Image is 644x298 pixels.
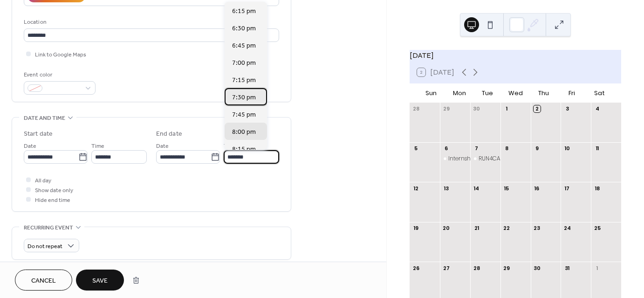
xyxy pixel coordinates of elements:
span: Cancel [31,276,56,286]
div: 12 [412,185,419,192]
div: 7 [473,145,480,152]
span: Time [91,141,104,151]
div: Thu [529,84,557,103]
div: Internship Panel & Spotlight [448,155,523,163]
div: Internship Panel & Spotlight [440,155,470,163]
div: 28 [412,105,419,112]
div: End date [156,129,182,139]
span: Date and time [24,113,65,123]
div: 25 [594,225,601,232]
div: 2 [534,105,541,112]
span: 6:45 pm [232,41,256,51]
div: RUN4CANCER [479,155,514,163]
div: 10 [563,145,570,152]
div: 26 [412,264,419,271]
span: Save [92,276,108,286]
div: 28 [473,264,480,271]
div: [DATE] [410,50,621,61]
div: 11 [594,145,601,152]
div: Wed [501,84,529,103]
div: Tue [473,84,501,103]
div: Mon [445,84,473,103]
div: 3 [563,105,570,112]
span: All day [35,176,51,186]
div: 29 [503,264,510,271]
button: Cancel [15,270,72,291]
div: Start date [24,129,53,139]
div: 31 [563,264,570,271]
span: 6:30 pm [232,24,256,34]
div: 1 [503,105,510,112]
span: 6:15 pm [232,7,256,16]
div: 1 [594,264,601,271]
div: 29 [443,105,450,112]
div: 5 [412,145,419,152]
div: 23 [534,225,541,232]
div: RUN4CANCER [470,155,500,163]
div: 24 [563,225,570,232]
button: Save [76,270,124,291]
span: Hide end time [35,195,70,205]
div: 21 [473,225,480,232]
div: 17 [563,185,570,192]
div: 15 [503,185,510,192]
span: Show date only [35,186,73,195]
div: 4 [594,105,601,112]
span: Date [156,141,169,151]
span: 7:00 pm [232,58,256,68]
span: 8:00 pm [232,127,256,137]
div: Sun [417,84,445,103]
div: 14 [473,185,480,192]
div: 9 [534,145,541,152]
span: 8:15 pm [232,145,256,154]
span: Link to Google Maps [35,50,86,60]
span: Time [224,141,237,151]
span: Date [24,141,36,151]
div: 16 [534,185,541,192]
span: Do not repeat [27,241,62,252]
div: 30 [534,264,541,271]
div: 22 [503,225,510,232]
div: Location [24,17,277,27]
div: 30 [473,105,480,112]
div: Fri [557,84,585,103]
div: 13 [443,185,450,192]
span: Recurring event [24,223,73,233]
div: Event color [24,70,94,80]
span: 7:45 pm [232,110,256,120]
div: 19 [412,225,419,232]
div: 8 [503,145,510,152]
div: 6 [443,145,450,152]
div: 18 [594,185,601,192]
div: Sat [586,84,614,103]
div: 20 [443,225,450,232]
span: 7:30 pm [232,93,256,103]
div: 27 [443,264,450,271]
span: 7:15 pm [232,76,256,85]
